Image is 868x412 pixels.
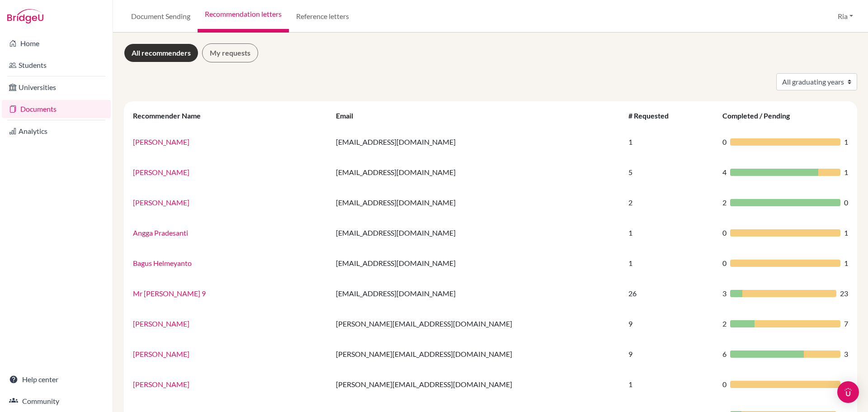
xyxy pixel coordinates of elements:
[844,167,848,178] span: 1
[202,43,258,62] a: My requests
[133,380,189,388] a: [PERSON_NAME]
[722,167,726,178] span: 4
[330,157,623,187] td: [EMAIL_ADDRESS][DOMAIN_NAME]
[336,111,362,120] div: Email
[623,308,717,339] td: 9
[330,248,623,278] td: [EMAIL_ADDRESS][DOMAIN_NAME]
[623,369,717,399] td: 1
[133,137,189,146] a: [PERSON_NAME]
[133,350,189,358] a: [PERSON_NAME]
[133,111,210,120] div: Recommender Name
[330,339,623,369] td: [PERSON_NAME][EMAIL_ADDRESS][DOMAIN_NAME]
[844,258,848,269] span: 1
[330,278,623,308] td: [EMAIL_ADDRESS][DOMAIN_NAME]
[330,218,623,248] td: [EMAIL_ADDRESS][DOMAIN_NAME]
[133,168,189,176] a: [PERSON_NAME]
[722,288,726,299] span: 3
[2,100,111,118] a: Documents
[623,218,717,248] td: 1
[722,137,726,147] span: 0
[623,157,717,187] td: 5
[2,34,111,52] a: Home
[2,122,111,140] a: Analytics
[7,9,43,24] img: Bridge-U
[133,259,192,267] a: Bagus Helmeyanto
[124,43,198,62] a: All recommenders
[628,111,678,120] div: # Requested
[623,187,717,218] td: 2
[623,339,717,369] td: 9
[837,381,859,403] div: Open Intercom Messenger
[133,228,188,237] a: Angga Pradesanti
[844,379,848,390] span: 1
[722,111,799,120] div: Completed / Pending
[722,227,726,238] span: 0
[722,349,726,360] span: 6
[2,370,111,388] a: Help center
[133,198,189,207] a: [PERSON_NAME]
[623,127,717,157] td: 1
[2,392,111,410] a: Community
[844,349,848,360] span: 3
[330,127,623,157] td: [EMAIL_ADDRESS][DOMAIN_NAME]
[133,319,189,328] a: [PERSON_NAME]
[722,379,726,390] span: 0
[834,8,857,25] button: Ria
[623,248,717,278] td: 1
[722,258,726,269] span: 0
[623,278,717,308] td: 26
[840,288,848,299] span: 23
[330,308,623,339] td: [PERSON_NAME][EMAIL_ADDRESS][DOMAIN_NAME]
[722,197,726,208] span: 2
[844,318,848,329] span: 7
[844,137,848,147] span: 1
[844,197,848,208] span: 0
[844,227,848,238] span: 1
[2,56,111,74] a: Students
[2,78,111,96] a: Universities
[722,318,726,329] span: 2
[330,187,623,218] td: [EMAIL_ADDRESS][DOMAIN_NAME]
[330,369,623,399] td: [PERSON_NAME][EMAIL_ADDRESS][DOMAIN_NAME]
[133,289,206,298] a: Mr [PERSON_NAME] 9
